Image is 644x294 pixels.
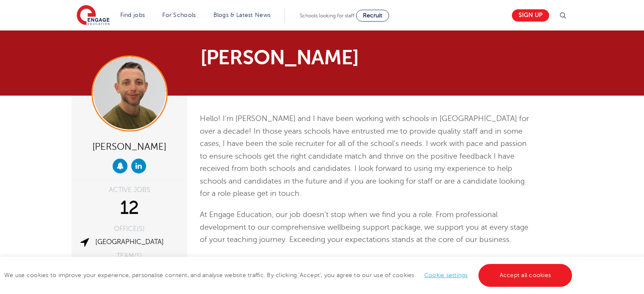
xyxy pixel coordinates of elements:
[77,5,110,26] img: Engage Education
[213,12,271,18] a: Blogs & Latest News
[4,272,574,278] span: We use cookies to improve your experience, personalise content, and analyse website traffic. By c...
[78,138,181,154] div: [PERSON_NAME]
[200,114,529,198] span: Hello! I’m [PERSON_NAME] and I have been working with schools in [GEOGRAPHIC_DATA] for over a dec...
[478,264,572,287] a: Accept all cookies
[78,187,181,193] div: ACTIVE JOBS
[424,272,468,278] a: Cookie settings
[95,238,164,246] a: [GEOGRAPHIC_DATA]
[512,9,549,22] a: Sign up
[300,13,354,19] span: Schools looking for staff
[200,47,401,68] h1: [PERSON_NAME]
[356,10,389,22] a: Recruit
[363,12,382,19] span: Recruit
[120,12,145,18] a: Find jobs
[78,253,181,259] div: TEAM(S)
[162,12,196,18] a: For Schools
[200,210,528,244] span: At Engage Education, our job doesn’t stop when we find you a role. From professional development ...
[78,225,181,232] div: OFFICE(S)
[78,198,181,219] div: 12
